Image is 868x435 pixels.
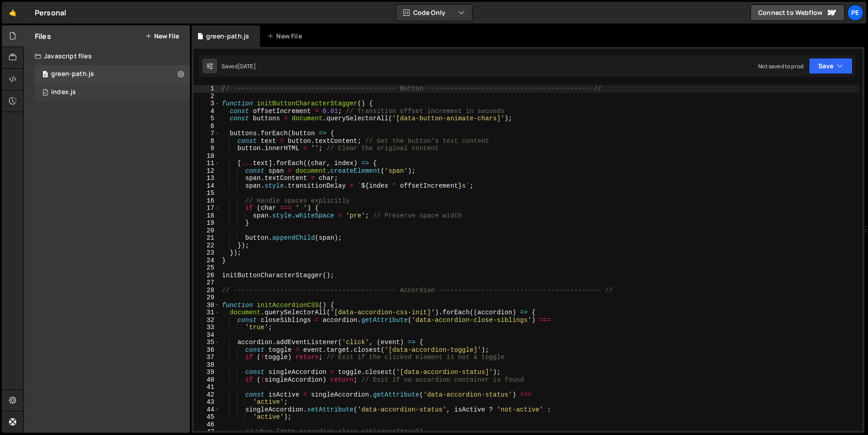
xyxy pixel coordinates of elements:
div: Not saved to prod [758,62,803,70]
a: Pe [847,5,863,21]
a: Connect to Webflow [750,5,844,21]
div: 13 [193,175,220,182]
div: 42 [193,391,220,399]
div: 1 [193,85,220,93]
a: 🤙 [2,2,24,24]
div: 27 [193,279,220,287]
div: [DATE] [238,62,256,70]
div: 32 [193,317,220,324]
div: 17245/47895.js [35,65,190,83]
div: Javascript files [24,47,190,65]
div: 8 [193,137,220,145]
div: 25 [193,264,220,272]
div: Saved [222,62,256,70]
div: index.js [51,88,76,96]
div: 43 [193,398,220,406]
div: 29 [193,294,220,302]
div: 19 [193,219,220,227]
div: 45 [193,413,220,421]
h2: Files [35,31,51,41]
div: 18 [193,212,220,220]
div: 10 [193,152,220,160]
div: 15 [193,189,220,197]
div: 12 [193,167,220,175]
div: 30 [193,302,220,309]
div: green-path.js [51,70,94,78]
div: New File [267,32,305,41]
div: 5 [193,115,220,123]
div: 46 [193,421,220,429]
div: 28 [193,287,220,294]
div: Personal [35,7,66,18]
div: 37 [193,354,220,361]
div: 38 [193,361,220,369]
div: 17245/47766.js [35,83,190,101]
div: 36 [193,346,220,354]
div: 14 [193,182,220,190]
div: 35 [193,339,220,346]
div: 34 [193,331,220,339]
div: 11 [193,160,220,167]
div: 24 [193,257,220,265]
div: green-path.js [206,32,249,41]
div: 16 [193,197,220,205]
div: 23 [193,249,220,257]
span: 0 [42,71,48,79]
div: 3 [193,100,220,108]
button: New File [145,33,179,40]
div: 31 [193,309,220,317]
div: 33 [193,324,220,331]
button: Save [809,58,853,74]
div: 2 [193,93,220,100]
button: Code Only [396,5,472,21]
div: 6 [193,123,220,130]
div: 39 [193,369,220,376]
div: 17 [193,204,220,212]
div: 4 [193,108,220,115]
div: 22 [193,242,220,250]
div: 44 [193,406,220,414]
span: 0 [42,90,48,97]
div: 9 [193,145,220,152]
div: 26 [193,272,220,279]
div: 41 [193,383,220,391]
div: 40 [193,376,220,384]
div: 20 [193,227,220,235]
div: 7 [193,130,220,137]
div: 21 [193,234,220,242]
